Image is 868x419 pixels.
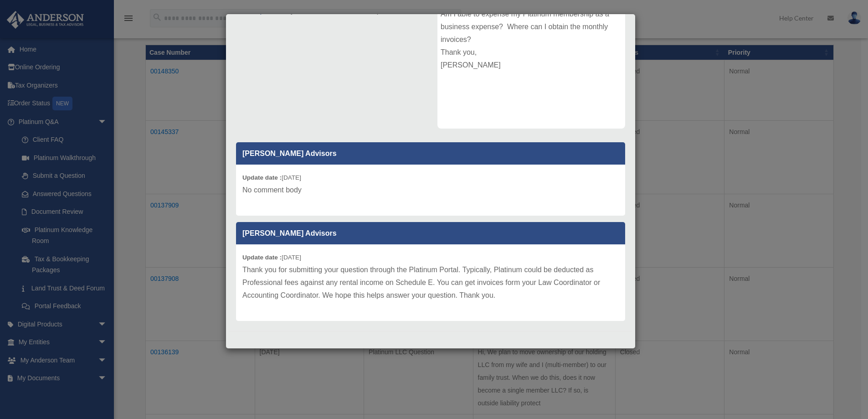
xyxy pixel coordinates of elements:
[236,142,625,165] p: [PERSON_NAME] Advisors
[242,174,301,181] small: [DATE]
[242,254,282,261] b: Update date :
[236,222,625,244] p: [PERSON_NAME] Advisors
[242,174,282,181] b: Update date :
[242,254,301,261] small: [DATE]
[242,264,619,302] p: Thank you for submitting your question through the Platinum Portal. Typically, Platinum could be ...
[242,184,619,197] p: No comment body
